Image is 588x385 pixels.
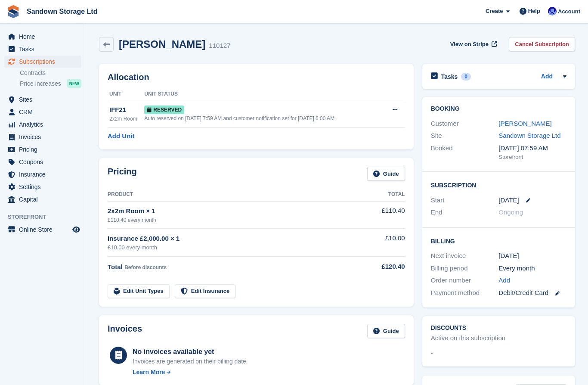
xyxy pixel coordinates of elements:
a: Guide [367,324,405,338]
th: Unit Status [144,87,382,101]
span: Insurance [19,168,71,180]
a: menu [4,43,81,55]
div: Storefront [498,153,566,161]
span: Reserved [144,106,184,114]
img: stora-icon-8386f47178a22dfd0bd8f6a31ec36ba5ce8667c1dd55bd0f319d3a0aa187defe.svg [7,5,20,18]
span: Online Store [19,224,71,236]
span: Create [486,7,503,16]
h2: Pricing [108,167,137,181]
a: menu [4,93,81,106]
div: 2x2m Room × 1 [108,206,359,216]
a: Sandown Storage Ltd [23,4,101,19]
a: Cancel Subscription [509,37,575,51]
div: 2x2m Room [109,115,144,123]
span: Invoices [19,131,71,143]
span: Tasks [19,43,71,55]
span: Total [108,263,123,270]
div: Invoices are generated on their billing date. [133,357,248,366]
a: Add Unit [108,131,134,141]
a: menu [4,118,81,130]
a: View on Stripe [447,37,499,51]
td: £10.00 [359,229,405,257]
span: Storefront [8,213,86,221]
div: Next invoice [431,251,499,261]
div: 0 [461,73,471,81]
img: Jeremy Hannan [548,7,557,16]
div: End [431,208,499,217]
div: Payment method [431,288,499,298]
div: Insurance £2,000.00 × 1 [108,234,359,244]
div: £110.40 every month [108,216,359,224]
td: £110.40 [359,201,405,228]
span: Analytics [19,118,71,130]
span: Capital [19,193,71,205]
span: Home [19,31,71,43]
div: Booked [431,143,499,161]
div: Auto reserved on [DATE] 7:59 AM and customer notification set for [DATE] 6:00 AM. [144,115,382,122]
span: CRM [19,106,71,118]
div: Learn More [133,368,165,377]
span: View on Stripe [450,40,489,49]
div: NEW [67,79,81,88]
th: Total [359,188,405,202]
a: menu [4,106,81,118]
span: Before discounts [124,264,167,270]
a: Price increases NEW [20,79,81,88]
a: Preview store [71,224,81,235]
div: Order number [431,276,499,286]
a: Edit Unit Types [108,284,170,298]
a: menu [4,143,81,155]
a: Guide [367,167,405,181]
a: menu [4,131,81,143]
div: £120.40 [359,262,405,272]
span: Sites [19,93,71,106]
a: menu [4,156,81,168]
span: Coupons [19,156,71,168]
a: menu [4,168,81,180]
a: [PERSON_NAME] [498,120,551,127]
time: 2025-09-26 00:00:00 UTC [498,196,519,205]
h2: Invoices [108,324,142,338]
span: Settings [19,181,71,193]
div: Start [431,196,499,205]
a: menu [4,181,81,193]
div: 110127 [209,41,230,51]
span: - [431,348,433,358]
a: Add [541,72,553,82]
a: Sandown Storage Ltd [498,132,560,139]
span: Help [528,7,540,16]
h2: Billing [431,236,566,245]
a: menu [4,31,81,43]
a: Edit Insurance [175,284,236,298]
h2: Allocation [108,72,405,82]
a: menu [4,56,81,68]
div: Customer [431,119,499,129]
div: [DATE] [498,251,566,261]
span: Price increases [20,80,61,88]
a: Learn More [133,368,248,377]
span: Pricing [19,143,71,155]
div: Billing period [431,264,499,273]
div: Debit/Credit Card [498,288,566,298]
div: [DATE] 07:59 AM [498,143,566,153]
a: menu [4,224,81,236]
th: Product [108,188,359,202]
h2: Booking [431,106,566,112]
h2: Subscription [431,180,566,189]
div: Site [431,131,499,141]
a: menu [4,193,81,205]
h2: Tasks [441,73,458,81]
div: IFF21 [109,105,144,115]
div: No invoices available yet [133,347,248,357]
a: Add [498,276,510,286]
span: Subscriptions [19,56,71,68]
span: Account [558,7,580,16]
div: Every month [498,264,566,273]
a: Contracts [20,69,81,77]
th: Unit [108,87,144,101]
h2: [PERSON_NAME] [119,38,205,50]
h2: Discounts [431,325,566,332]
div: Active on this subscription [431,333,505,343]
span: Ongoing [498,208,523,216]
div: £10.00 every month [108,243,359,252]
